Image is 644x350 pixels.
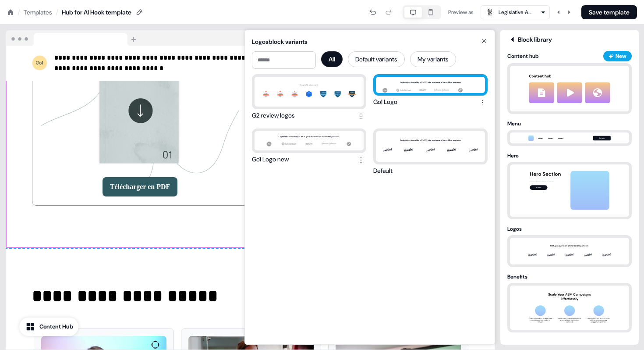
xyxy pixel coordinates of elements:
div: Télécharger en PDF [41,177,239,196]
div: G2 review logos [252,111,295,121]
a: Templates [24,8,52,17]
div: Block library [507,35,632,44]
button: Legislative Assembly of ACT, join our team of incredible partnersDefault [373,129,488,175]
div: Content hub [507,52,600,61]
div: Logos block variants [252,37,488,46]
button: Save template [581,5,637,19]
div: Hero [507,151,632,160]
img: logoClouds thumbnail preview [524,238,616,264]
button: Benefitsbenefits thumbnail preview [507,272,632,332]
img: menu thumbnail preview [524,133,616,143]
div: Go1 Logo [373,97,397,108]
img: contentHub thumbnail preview [521,66,618,111]
div: Logos [507,225,632,233]
img: Image [41,46,239,177]
div: / [56,7,58,17]
button: Content hubNewcontentHub thumbnail preview [507,51,632,114]
button: Menumenu thumbnail preview [507,119,632,146]
div: Hub for AI Hook template [62,8,131,17]
button: Legislative Assembly of ACT, join our team of incredible partnersGo1 Logo [373,74,488,108]
button: Content Hub [19,318,78,336]
img: benefits thumbnail preview [524,286,616,330]
button: Télécharger en PDF [103,177,177,196]
button: Default variants [348,51,405,67]
button: Herohero thumbnail preview [507,151,632,219]
div: Benefits [507,272,632,281]
button: Legislative Assembly of ACT, join our team of incredible partnersGo1 Logo new [252,129,366,165]
img: Browser topbar [6,30,140,46]
div: Default [373,166,393,175]
div: Legislative Assembly of ACT [499,8,534,17]
img: hero thumbnail preview [524,164,616,217]
div: New [616,52,626,61]
div: Features [507,338,632,346]
button: Legislative Assembly of ACT [481,5,550,19]
button: LogoslogoClouds thumbnail preview [507,225,632,267]
div: Menu [507,119,632,128]
div: Content Hub [39,322,73,331]
button: Recognised by industry expertsG2 review logos [252,74,366,121]
div: Go1 Logo new [252,155,289,165]
button: My variants [410,51,456,67]
button: All [321,51,343,67]
div: / [18,7,20,17]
